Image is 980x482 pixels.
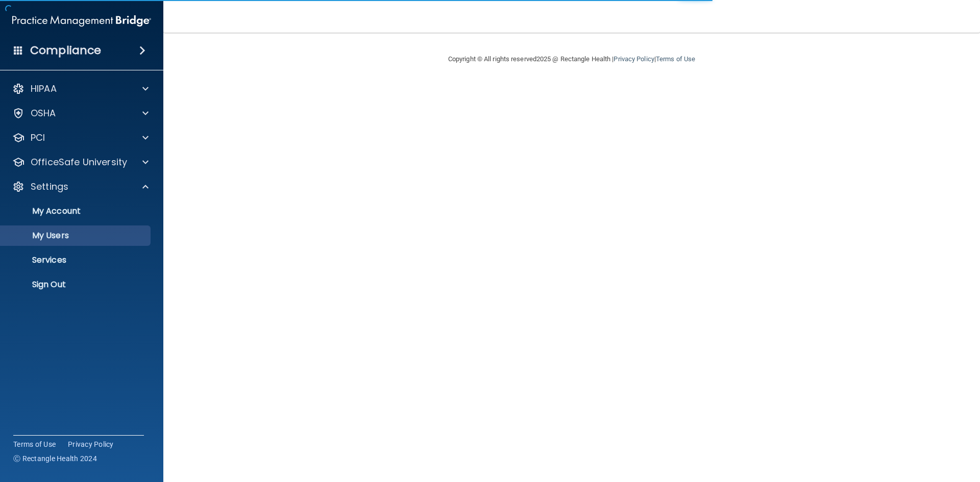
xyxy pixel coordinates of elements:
p: Sign Out [7,280,146,290]
a: Settings [12,181,149,193]
p: My Account [7,206,146,216]
p: Services [7,255,146,265]
p: PCI [31,132,45,144]
p: HIPAA [31,83,57,95]
p: OfficeSafe University [31,156,127,168]
a: Privacy Policy [68,439,114,449]
a: HIPAA [12,83,149,95]
a: Privacy Policy [614,55,654,63]
p: My Users [7,231,146,241]
a: Terms of Use [656,55,695,63]
div: Copyright © All rights reserved 2025 @ Rectangle Health | | [385,43,758,75]
p: OSHA [31,107,56,119]
h4: Compliance [30,43,101,58]
a: Terms of Use [13,439,56,449]
a: OSHA [12,107,149,119]
span: Ⓒ Rectangle Health 2024 [13,453,97,464]
a: PCI [12,132,149,144]
p: Settings [31,181,68,193]
img: PMB logo [12,11,151,31]
a: OfficeSafe University [12,156,149,168]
